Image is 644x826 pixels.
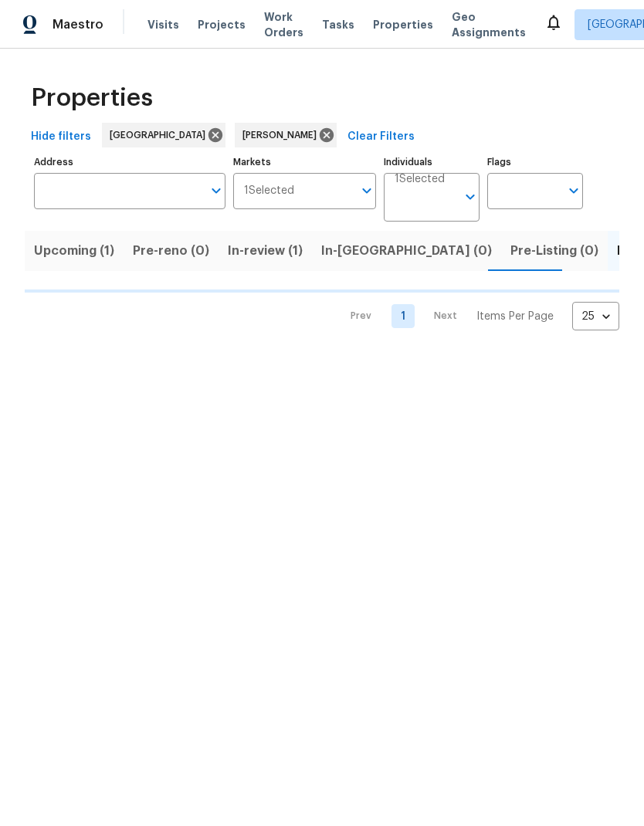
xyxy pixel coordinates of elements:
span: Work Orders [264,9,303,40]
span: Clear Filters [347,127,415,147]
span: Hide filters [31,127,91,147]
label: Markets [233,157,377,167]
nav: Pagination Navigation [336,302,619,330]
span: 1 Selected [395,173,445,186]
button: Open [563,180,585,201]
span: Maestro [53,17,103,32]
span: In-review (1) [228,240,303,262]
span: Tasks [322,19,354,30]
span: Pre-reno (0) [133,240,209,262]
button: Hide filters [25,123,97,151]
label: Flags [487,157,583,167]
span: Properties [373,17,433,32]
span: Geo Assignments [452,9,526,40]
button: Open [356,180,378,201]
button: Open [205,180,227,201]
button: Open [459,186,481,208]
span: [GEOGRAPHIC_DATA] [110,127,212,143]
a: Goto page 1 [391,304,415,328]
span: Pre-Listing (0) [510,240,598,262]
label: Individuals [384,157,480,167]
div: [PERSON_NAME] [235,123,337,147]
span: In-[GEOGRAPHIC_DATA] (0) [321,240,492,262]
span: Projects [198,17,246,32]
label: Address [34,157,225,167]
span: Visits [147,17,179,32]
p: Items Per Page [476,309,554,324]
div: [GEOGRAPHIC_DATA] [102,123,225,147]
span: Properties [31,90,153,106]
span: 1 Selected [244,184,294,198]
div: 25 [572,296,619,337]
span: Upcoming (1) [34,240,114,262]
span: [PERSON_NAME] [242,127,323,143]
button: Clear Filters [341,123,421,151]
